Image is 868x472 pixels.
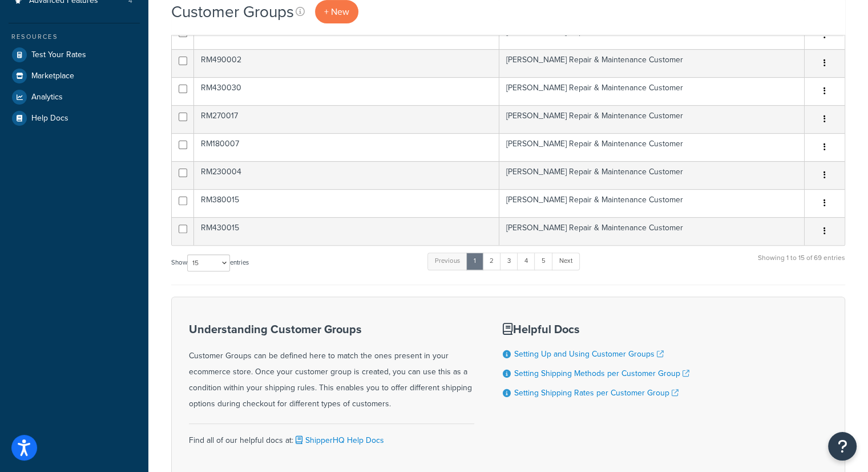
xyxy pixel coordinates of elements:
[427,253,467,270] a: Previous
[194,189,499,217] td: RM380015
[514,348,664,360] a: Setting Up and Using Customer Groups
[194,161,499,189] td: RM230004
[194,133,499,161] td: RM180007
[499,217,805,245] td: [PERSON_NAME] Repair & Maintenance Customer
[514,387,679,399] a: Setting Shipping Rates per Customer Group
[499,133,805,161] td: [PERSON_NAME] Repair & Maintenance Customer
[171,254,249,271] label: Show entries
[9,87,140,107] a: Analytics
[31,93,63,102] span: Analytics
[9,32,140,42] div: Resources
[9,66,140,86] a: Marketplace
[499,161,805,189] td: [PERSON_NAME] Repair & Maintenance Customer
[171,1,294,23] h1: Customer Groups
[194,105,499,133] td: RM270017
[482,253,501,270] a: 2
[500,253,518,270] a: 3
[194,217,499,245] td: RM430015
[31,71,74,81] span: Marketplace
[293,434,384,446] a: ShipperHQ Help Docs
[9,108,140,129] a: Help Docs
[758,251,845,276] div: Showing 1 to 15 of 69 entries
[466,253,483,270] a: 1
[503,323,689,335] h3: Helpful Docs
[187,254,230,271] select: Showentries
[194,49,499,77] td: RM490002
[514,367,689,379] a: Setting Shipping Methods per Customer Group
[517,253,535,270] a: 4
[499,77,805,105] td: [PERSON_NAME] Repair & Maintenance Customer
[189,323,474,335] h3: Understanding Customer Groups
[552,253,580,270] a: Next
[31,50,86,60] span: Test Your Rates
[189,423,474,449] div: Find all of our helpful docs at:
[194,77,499,105] td: RM430030
[828,432,857,461] button: Open Resource Center
[9,45,140,65] a: Test Your Rates
[189,323,474,412] div: Customer Groups can be defined here to match the ones present in your ecommerce store. Once your ...
[499,49,805,77] td: [PERSON_NAME] Repair & Maintenance Customer
[499,189,805,217] td: [PERSON_NAME] Repair & Maintenance Customer
[31,114,68,123] span: Help Docs
[499,105,805,133] td: [PERSON_NAME] Repair & Maintenance Customer
[534,253,553,270] a: 5
[324,5,349,18] span: + New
